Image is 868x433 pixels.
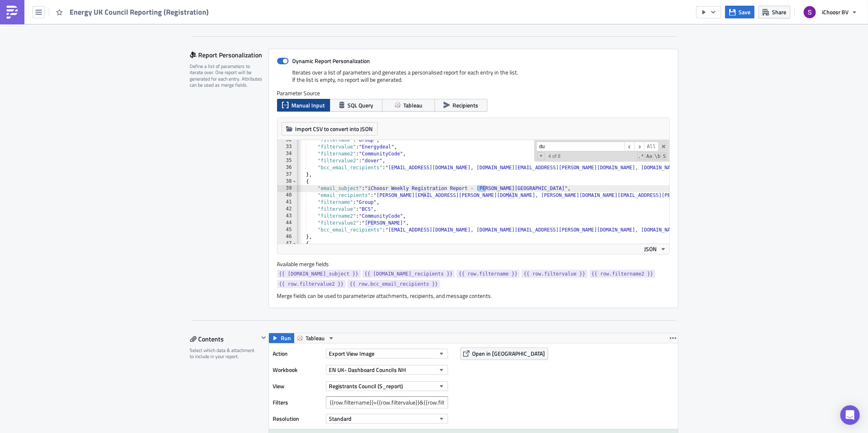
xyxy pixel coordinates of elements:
[278,199,297,206] div: 41
[259,333,269,343] button: Hide content
[273,380,322,392] label: View
[330,99,383,112] button: SQL Query
[3,3,389,9] p: Hi,
[460,348,548,360] button: Open in [GEOGRAPHIC_DATA]
[3,20,389,26] p: 1. Your registration overview and headline figures (.pdf)
[326,381,448,391] button: Registrants Council (S_report)
[273,364,322,376] label: Workbook
[329,349,375,358] span: Export View Image
[545,153,564,160] span: 4 of 8
[348,280,440,288] a: {{ row.bcc_email_recipients }}
[278,157,297,164] div: 35
[3,37,389,44] div: If you have any questions please email
[326,349,448,359] button: Export View Image
[642,244,669,254] button: JSON
[278,241,297,247] div: 47
[453,101,479,109] span: Recipients
[278,227,297,234] div: 45
[3,69,389,75] p: The Data Analysis Team
[404,101,423,109] span: Tableau
[472,349,545,358] span: Open in [GEOGRAPHIC_DATA]
[634,142,644,152] span: ​
[278,220,297,227] div: 44
[277,280,346,288] a: {{ row.filtervalue2 }}
[269,333,294,343] button: Run
[94,37,190,44] a: relationshipmanager@[DOMAIN_NAME]
[329,365,406,374] span: EN UK- Dashboard Councils NH
[277,99,330,112] button: Manual Input
[329,414,352,423] span: Standard
[382,99,435,112] button: Tableau
[277,90,670,97] label: Parameter Source
[3,12,389,18] p: Please see attached for your weekly collective switching update. This email contains the followin...
[592,270,654,278] span: {{ row.filtername2 }}
[725,6,754,18] button: Save
[277,270,361,278] a: {{ [DOMAIN_NAME]_subject }}
[273,413,322,425] label: Resolution
[536,142,625,152] input: Search for
[3,52,389,58] p: Best wishes,
[278,171,297,178] div: 37
[329,382,403,390] span: Registrants Council (S_report)
[6,6,19,19] img: PushMetrics
[3,44,389,50] div: Please reply to this email, the reply mailbox to this email address is not monitored.
[435,99,488,112] button: Recipients
[522,270,588,278] a: {{ row.filtervalue }}
[273,348,322,360] label: Action
[282,122,378,136] button: Import CSV to convert into JSON
[70,7,210,17] span: Energy UK Council Reporting (Registration)
[363,270,455,278] a: {{ [DOMAIN_NAME]_recipients }}
[273,396,322,409] label: Filters
[277,69,670,90] div: Iterates over a list of parameters and generates a personalised report for each entry in the list...
[759,6,790,18] button: Share
[190,333,259,345] div: Contents
[654,153,661,160] span: Whole Word Search
[457,270,520,278] a: {{ row.filtername }}
[278,213,297,220] div: 43
[840,405,860,425] div: Open Intercom Messenger
[294,333,337,343] button: Tableau
[326,414,448,424] button: Standard
[278,164,297,171] div: 36
[306,333,325,343] span: Tableau
[278,178,297,185] div: 38
[524,270,586,278] span: {{ row.filtervalue }}
[348,101,374,109] span: SQL Query
[799,3,862,21] button: iChoosr BV
[739,8,750,16] span: Save
[3,3,389,109] body: Rich Text Area. Press ALT-0 for help.
[20,44,36,50] u: do not
[365,270,453,278] span: {{ [DOMAIN_NAME]_recipients }}
[645,153,653,160] span: CaseSensitive Search
[625,142,634,152] span: ​
[278,151,297,157] div: 34
[326,365,448,375] button: EN UK- Dashboard Councils NH
[94,37,317,44] span: or you can contact your Relationship Manager directly.
[279,270,359,278] span: {{ [DOMAIN_NAME]_subject }}
[293,57,370,65] strong: Dynamic Report Personalization
[662,153,667,160] span: Search In Selection
[645,245,657,253] span: JSON
[277,292,670,300] div: Merge fields can be used to parameterize attachments, recipients, and message contents.
[3,29,389,35] p: 2. Your daily figures, and your registrations per postcode (.xls)
[644,142,659,152] span: Alt-Enter
[190,347,259,360] div: Select which data & attachment to include in your report.
[295,125,373,133] span: Import CSV to convert into JSON
[590,270,656,278] a: {{ row.filtername2 }}
[278,192,297,199] div: 40
[190,63,263,88] div: Define a list of parameters to iterate over. One report will be generated for each entry. Attribu...
[637,153,645,160] span: RegExp Search
[537,152,545,160] span: Toggle Replace mode
[278,144,297,151] div: 33
[278,234,297,241] div: 46
[350,280,438,288] span: {{ row.bcc_email_recipients }}
[459,270,518,278] span: {{ row.filtername }}
[326,396,448,409] input: Filter1=Value1&...
[278,137,297,144] div: 32
[278,206,297,213] div: 42
[277,260,338,268] label: Available merge fields
[822,8,848,16] span: iChoosr BV
[772,8,786,16] span: Share
[291,101,325,109] span: Manual Input
[190,49,269,61] div: Report Personalization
